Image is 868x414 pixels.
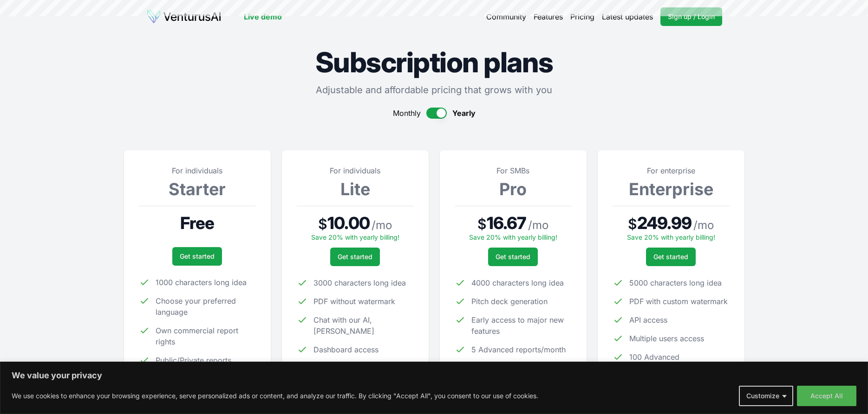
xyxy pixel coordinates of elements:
a: Community [486,11,526,22]
h3: Pro [455,180,572,198]
a: Features [534,11,563,22]
a: Get started [172,247,222,266]
span: / mo [693,218,714,233]
p: For SMBs [455,165,572,176]
span: Public/Private reports [156,355,231,366]
p: Adjustable and affordable pricing that grows with you [124,83,744,96]
img: logo [146,9,222,24]
span: Save 20% with yearly billing! [627,233,715,241]
span: Choose your preferred language [156,295,256,318]
a: Get started [646,248,696,266]
span: Sign up / Login [668,12,715,21]
p: We use cookies to enhance your browsing experience, serve personalized ads or content, and analyz... [12,390,538,401]
a: Pricing [570,11,594,22]
span: Own commercial report rights [156,325,256,347]
span: Yearly [452,108,476,119]
a: Latest updates [602,11,653,22]
h3: Enterprise [613,180,730,198]
span: PDF without watermark [313,296,395,307]
span: 10.00 [327,214,370,232]
span: $ [628,216,637,232]
span: 3000 characters long idea [313,277,406,288]
h1: Subscription plans [124,48,744,76]
a: Get started [330,248,380,266]
span: Chat with our AI, [PERSON_NAME] [313,314,414,337]
span: 5 Advanced reports/month [471,344,566,355]
span: 1000 characters long idea [156,277,247,288]
span: Dashboard access [313,344,379,355]
button: Accept All [797,386,856,406]
span: PDF with custom watermark [629,296,728,307]
span: Monthly [393,108,421,119]
span: 249.99 [637,214,692,232]
span: 100 Advanced reports/month [629,351,730,374]
p: We value your privacy [12,370,856,381]
span: Free [180,214,214,232]
h3: Lite [297,180,414,198]
span: Early access to major new features [471,314,572,337]
p: For individuals [297,165,414,176]
span: Save 20% with yearly billing! [469,233,557,241]
span: 5000 characters long idea [629,277,722,288]
p: For enterprise [613,165,730,176]
h3: Starter [139,180,256,198]
span: $ [477,216,487,232]
a: Live demo [244,11,282,22]
span: / mo [372,218,392,233]
span: API access [629,314,667,325]
span: Pitch deck generation [471,296,548,307]
span: 16.67 [487,214,527,232]
a: Sign up / Login [660,7,722,26]
span: $ [318,216,327,232]
p: For individuals [139,165,256,176]
span: Multiple users access [629,333,704,344]
a: Get started [488,248,538,266]
span: Save 20% with yearly billing! [311,233,399,241]
span: / mo [528,218,548,233]
span: 4000 characters long idea [471,277,564,288]
button: Customize [739,386,793,406]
